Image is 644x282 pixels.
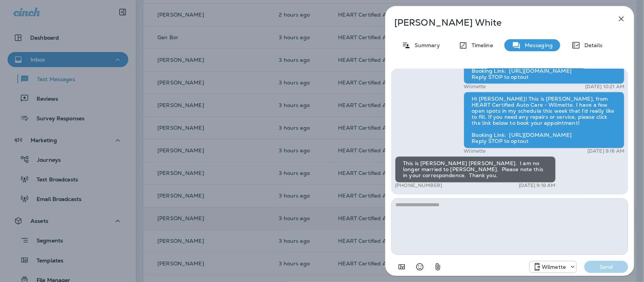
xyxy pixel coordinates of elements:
p: [DATE] 9:18 AM [519,183,556,189]
button: Select an emoji [412,259,427,274]
p: [PERSON_NAME] White [394,17,600,28]
div: +1 (847) 865-9557 [530,262,576,271]
p: [PHONE_NUMBER] [395,183,442,189]
p: [DATE] 10:21 AM [585,84,624,90]
div: This is [PERSON_NAME] [PERSON_NAME]. I am no longer married to [PERSON_NAME]. Please note this in... [395,156,556,183]
p: Details [581,42,603,48]
p: [DATE] 9:16 AM [587,149,624,155]
p: Summary [411,42,440,48]
p: Wilmette [464,84,486,90]
div: Hi [PERSON_NAME]! This is [PERSON_NAME], from HEART Certified Auto Care - Wilmette. I have a few ... [464,92,624,149]
button: Add in a premade template [394,259,409,274]
p: Messaging [521,42,553,48]
p: Timeline [468,42,493,48]
p: Wilmette [464,149,486,155]
p: Wilmette [542,264,566,270]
